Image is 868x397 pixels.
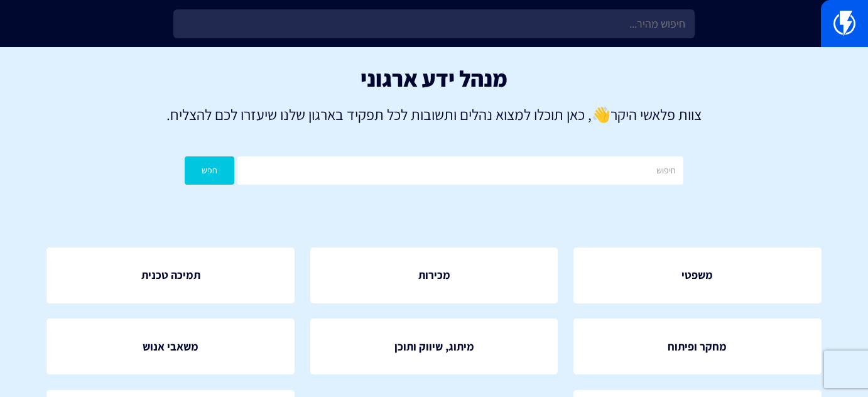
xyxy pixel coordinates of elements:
span: תמיכה טכנית [141,267,200,283]
a: משפטי [573,247,822,303]
span: משאבי אנוש [143,339,198,355]
a: מכירות [310,247,558,303]
span: מכירות [418,267,450,283]
span: מחקר ופיתוח [668,339,727,355]
input: חיפוש מהיר... [173,9,694,38]
a: תמיכה טכנית [46,247,295,303]
h1: מנהל ידע ארגוני [19,66,849,91]
input: חיפוש [237,156,683,185]
button: חפש [185,156,234,185]
a: מיתוג, שיווק ותוכן [310,318,558,374]
a: משאבי אנוש [46,318,295,374]
span: משפטי [681,267,713,283]
p: צוות פלאשי היקר , כאן תוכלו למצוא נהלים ותשובות לכל תפקיד בארגון שלנו שיעזרו לכם להצליח. [19,104,849,125]
a: מחקר ופיתוח [573,318,822,374]
span: מיתוג, שיווק ותוכן [394,339,474,355]
strong: 👋 [592,104,610,124]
